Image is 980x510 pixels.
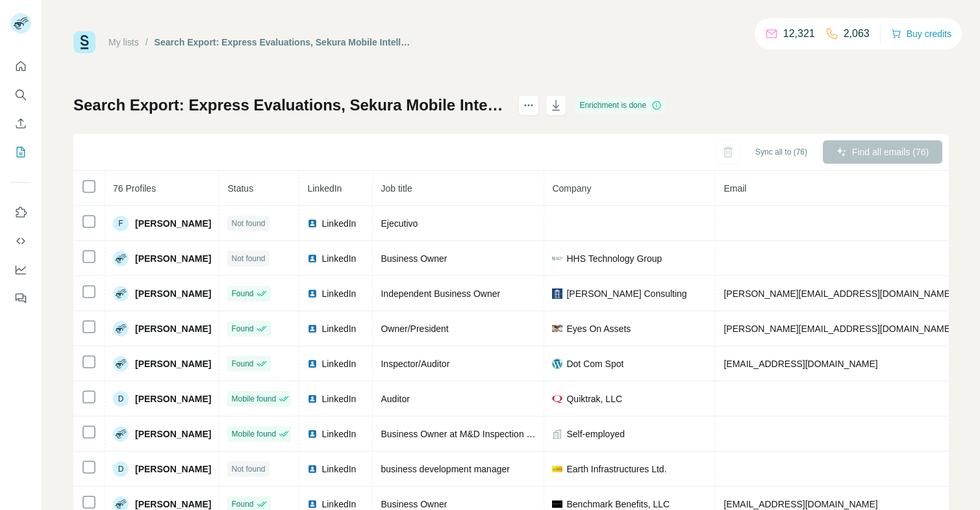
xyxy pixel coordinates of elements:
[566,357,623,370] span: Dot Com Spot
[113,183,156,194] span: 76 Profiles
[723,324,952,334] span: [PERSON_NAME][EMAIL_ADDRESS][DOMAIN_NAME]
[552,253,562,264] img: company-logo
[135,427,211,440] span: [PERSON_NAME]
[145,36,148,49] li: /
[566,392,622,405] span: Quiktrak, LLC
[552,394,562,404] img: company-logo
[307,183,342,194] span: LinkedIn
[307,359,318,369] img: LinkedIn logo
[113,461,129,477] div: D
[307,464,318,474] img: LinkedIn logo
[73,95,507,116] h1: Search Export: Express Evaluations, Sekura Mobile Intelligence Limited, Corim solutions, OPTIMIX,...
[231,288,253,300] span: Found
[135,357,211,370] span: [PERSON_NAME]
[10,258,31,281] button: Dashboard
[231,323,253,335] span: Found
[552,288,562,299] img: company-logo
[135,252,211,265] span: [PERSON_NAME]
[113,356,129,372] img: Avatar
[113,426,129,442] img: Avatar
[381,253,447,264] span: Business Owner
[844,26,870,42] p: 2,063
[552,464,562,474] img: company-logo
[10,229,31,253] button: Use Surfe API
[381,429,561,439] span: Business Owner at M&D Inspection Services
[113,391,129,407] div: D
[566,427,625,440] span: Self-employed
[10,55,31,78] button: Quick start
[231,218,265,229] span: Not found
[552,183,591,194] span: Company
[575,97,666,113] div: Enrichment is done
[135,217,211,230] span: [PERSON_NAME]
[321,252,356,265] span: LinkedIn
[231,498,253,510] span: Found
[231,463,265,475] span: Not found
[723,359,877,369] span: [EMAIL_ADDRESS][DOMAIN_NAME]
[381,394,409,404] span: Auditor
[307,429,318,439] img: LinkedIn logo
[552,359,562,369] img: company-logo
[381,183,412,194] span: Job title
[566,463,666,476] span: Earth Infrastructures Ltd.
[10,112,31,135] button: Enrich CSV
[891,25,951,43] button: Buy credits
[135,322,211,335] span: [PERSON_NAME]
[10,287,31,310] button: Feedback
[381,288,500,299] span: Independent Business Owner
[231,393,276,405] span: Mobile found
[321,217,356,230] span: LinkedIn
[321,463,356,476] span: LinkedIn
[135,463,211,476] span: [PERSON_NAME]
[73,31,95,53] img: Surfe Logo
[518,95,539,116] button: actions
[381,359,449,369] span: Inspector/Auditor
[108,37,139,47] a: My lists
[321,427,356,440] span: LinkedIn
[321,392,356,405] span: LinkedIn
[307,218,318,229] img: LinkedIn logo
[307,499,318,509] img: LinkedIn logo
[321,287,356,300] span: LinkedIn
[10,83,31,107] button: Search
[755,146,807,158] span: Sync all to (76)
[231,358,253,370] span: Found
[227,183,253,194] span: Status
[10,201,31,224] button: Use Surfe on LinkedIn
[783,26,815,42] p: 12,321
[307,288,318,299] img: LinkedIn logo
[307,394,318,404] img: LinkedIn logo
[231,428,276,440] span: Mobile found
[566,252,662,265] span: HHS Technology Group
[723,183,746,194] span: Email
[746,142,816,162] button: Sync all to (76)
[552,499,562,509] img: company-logo
[113,216,129,231] div: F
[381,499,447,509] span: Business Owner
[155,36,412,49] div: Search Export: Express Evaluations, Sekura Mobile Intelligence Limited, Corim solutions, OPTIMIX,...
[381,324,448,334] span: Owner/President
[321,322,356,335] span: LinkedIn
[321,357,356,370] span: LinkedIn
[113,321,129,337] img: Avatar
[231,253,265,264] span: Not found
[135,392,211,405] span: [PERSON_NAME]
[552,325,562,332] img: company-logo
[135,287,211,300] span: [PERSON_NAME]
[10,140,31,164] button: My lists
[566,322,631,335] span: Eyes On Assets
[723,499,877,509] span: [EMAIL_ADDRESS][DOMAIN_NAME]
[381,464,509,474] span: business development manager
[307,324,318,334] img: LinkedIn logo
[723,288,952,299] span: [PERSON_NAME][EMAIL_ADDRESS][DOMAIN_NAME]
[113,251,129,266] img: Avatar
[566,287,686,300] span: [PERSON_NAME] Consulting
[113,286,129,301] img: Avatar
[381,218,418,229] span: Ejecutivo
[307,253,318,264] img: LinkedIn logo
